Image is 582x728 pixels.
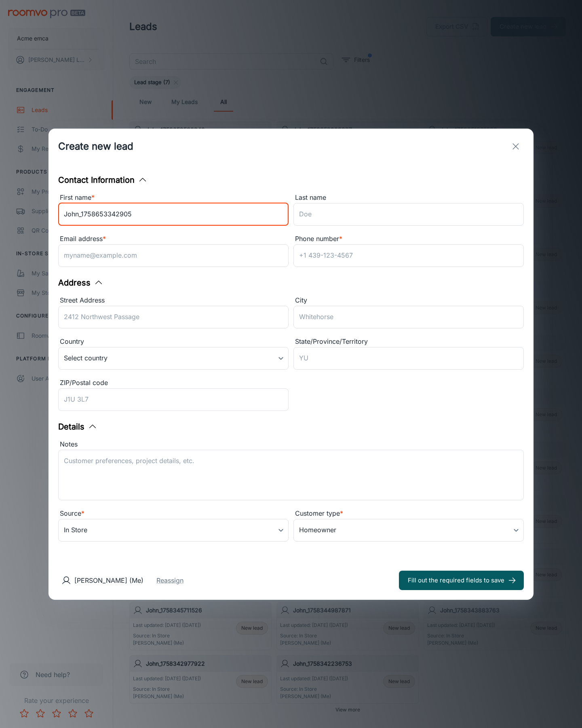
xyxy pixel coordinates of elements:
[58,388,289,411] input: J1U 3L7
[58,306,289,328] input: 2412 Northwest Passage
[58,234,289,244] div: Email address
[58,203,289,226] input: John
[58,421,97,433] button: Details
[74,576,143,585] p: [PERSON_NAME] (Me)
[58,508,289,519] div: Source
[58,336,289,347] div: Country
[58,193,289,203] div: First name
[293,295,524,306] div: City
[58,174,148,186] button: Contact Information
[58,139,133,154] h1: Create new lead
[58,244,289,267] input: myname@example.com
[293,336,524,347] div: State/Province/Territory
[58,295,289,306] div: Street Address
[58,378,289,388] div: ZIP/Postal code
[156,576,183,585] button: Reassign
[58,347,289,370] div: Select country
[293,347,524,370] input: YU
[399,571,524,590] button: Fill out the required fields to save
[293,508,524,519] div: Customer type
[293,306,524,328] input: Whitehorse
[293,519,524,542] div: Homeowner
[508,138,524,154] button: exit
[293,193,524,203] div: Last name
[58,277,103,289] button: Address
[293,203,524,226] input: Doe
[293,244,524,267] input: +1 439-123-4567
[293,234,524,244] div: Phone number
[58,519,289,542] div: In Store
[58,439,524,450] div: Notes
